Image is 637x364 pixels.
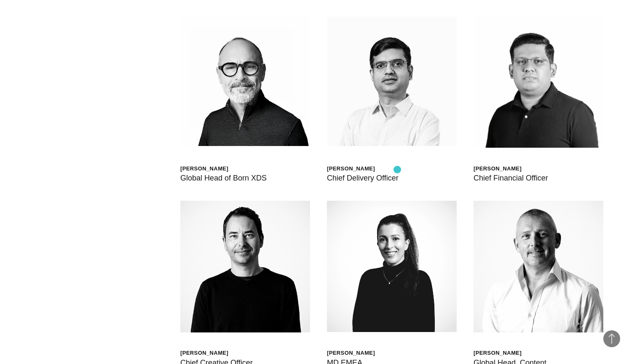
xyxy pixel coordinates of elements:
[474,165,548,172] div: [PERSON_NAME]
[180,349,253,356] div: [PERSON_NAME]
[327,16,457,146] img: Shashank Tamotia
[474,16,603,148] img: Bharat Dasari
[180,165,267,172] div: [PERSON_NAME]
[474,349,546,356] div: [PERSON_NAME]
[327,201,457,332] img: HELEN JOANNA WOOD
[327,349,375,356] div: [PERSON_NAME]
[474,201,603,332] img: Steve Waller
[474,172,548,184] div: Chief Financial Officer
[327,172,399,184] div: Chief Delivery Officer
[603,330,620,347] button: Back to Top
[180,201,310,332] img: Mark Allardice
[180,16,310,146] img: Scott Sorokin
[327,165,399,172] div: [PERSON_NAME]
[180,172,267,184] div: Global Head of Born XDS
